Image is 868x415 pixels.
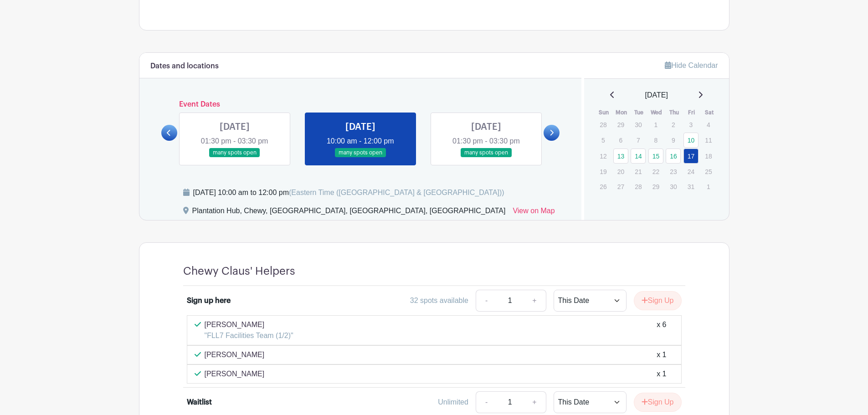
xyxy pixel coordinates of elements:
[289,189,504,196] span: (Eastern Time ([GEOGRAPHIC_DATA] & [GEOGRAPHIC_DATA]))
[631,118,646,132] p: 30
[150,62,219,71] h6: Dates and locations
[666,118,681,132] p: 2
[665,61,718,69] a: Hide Calendar
[701,149,716,163] p: 18
[192,205,506,220] div: Plantation Hub, Chewy, [GEOGRAPHIC_DATA], [GEOGRAPHIC_DATA], [GEOGRAPHIC_DATA]
[657,349,666,360] div: x 1
[476,391,497,413] a: -
[645,90,668,101] span: [DATE]
[183,265,295,278] h4: Chewy Claus' Helpers
[596,133,611,147] p: 5
[701,164,716,179] p: 25
[596,149,611,163] p: 12
[595,108,613,117] th: Sun
[701,118,716,132] p: 4
[438,397,468,408] div: Unlimited
[631,133,646,147] p: 7
[205,369,265,379] p: [PERSON_NAME]
[666,179,681,194] p: 30
[523,290,546,312] a: +
[648,149,663,164] a: 15
[700,108,718,117] th: Sat
[631,149,646,164] a: 14
[513,205,555,220] a: View on Map
[634,291,682,310] button: Sign Up
[613,118,628,132] p: 29
[596,118,611,132] p: 28
[187,295,231,306] div: Sign up here
[410,295,468,306] div: 32 spots available
[476,290,497,312] a: -
[648,179,663,194] p: 29
[683,179,699,194] p: 31
[205,330,293,341] p: "FLL7 Facilities Team (1/2)"
[634,393,682,412] button: Sign Up
[596,164,611,179] p: 19
[613,108,631,117] th: Mon
[648,118,663,132] p: 1
[193,187,504,198] div: [DATE] 10:00 am to 12:00 pm
[205,349,265,360] p: [PERSON_NAME]
[666,149,681,164] a: 16
[701,133,716,147] p: 11
[630,108,648,117] th: Tue
[596,179,611,194] p: 26
[523,391,546,413] a: +
[683,118,699,132] p: 3
[613,179,628,194] p: 27
[177,100,544,109] h6: Event Dates
[683,133,699,148] a: 10
[657,369,666,379] div: x 1
[613,149,628,164] a: 13
[631,164,646,179] p: 21
[683,149,699,164] a: 17
[648,133,663,147] p: 8
[613,133,628,147] p: 6
[648,108,666,117] th: Wed
[683,108,701,117] th: Fri
[666,164,681,179] p: 23
[187,397,212,408] div: Waitlist
[657,319,666,341] div: x 6
[701,179,716,194] p: 1
[683,164,699,179] p: 24
[631,179,646,194] p: 28
[205,319,293,330] p: [PERSON_NAME]
[613,164,628,179] p: 20
[648,164,663,179] p: 22
[666,133,681,147] p: 9
[665,108,683,117] th: Thu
